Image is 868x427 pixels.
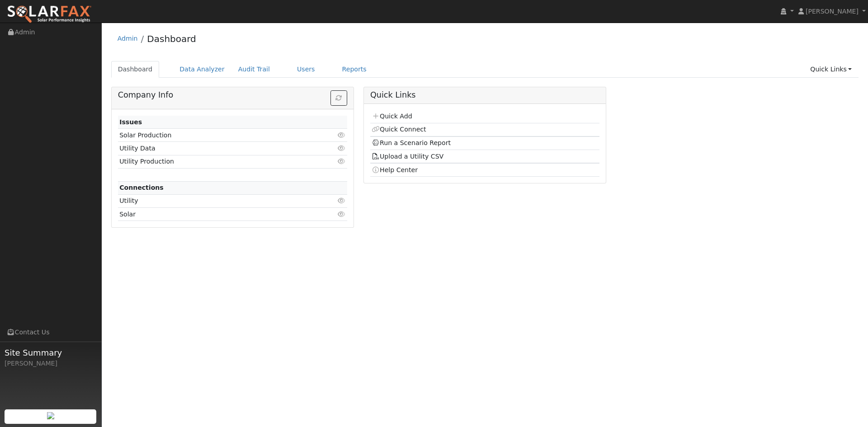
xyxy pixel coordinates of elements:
[290,61,322,78] a: Users
[335,61,373,78] a: Reports
[118,155,310,168] td: Utility Production
[372,153,443,160] a: Upload a Utility CSV
[119,184,164,191] strong: Connections
[372,126,426,133] a: Quick Connect
[118,194,310,207] td: Utility
[5,347,97,359] span: Site Summary
[118,208,310,221] td: Solar
[372,139,451,146] a: Run a Scenario Report
[338,132,346,138] i: Click to view
[338,158,346,164] i: Click to view
[372,166,418,174] a: Help Center
[338,145,346,151] i: Click to view
[370,90,599,100] h5: Quick Links
[173,61,231,78] a: Data Analyzer
[7,5,92,24] img: SolarFax
[5,359,97,368] div: [PERSON_NAME]
[111,61,160,78] a: Dashboard
[806,8,859,15] span: [PERSON_NAME]
[118,90,347,100] h5: Company Info
[118,142,310,155] td: Utility Data
[118,129,310,142] td: Solar Production
[338,197,346,204] i: Click to view
[338,211,346,217] i: Click to view
[231,61,277,78] a: Audit Trail
[147,33,196,44] a: Dashboard
[372,113,412,120] a: Quick Add
[119,118,142,126] strong: Issues
[47,412,54,419] img: retrieve
[118,35,138,42] a: Admin
[803,61,859,78] a: Quick Links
